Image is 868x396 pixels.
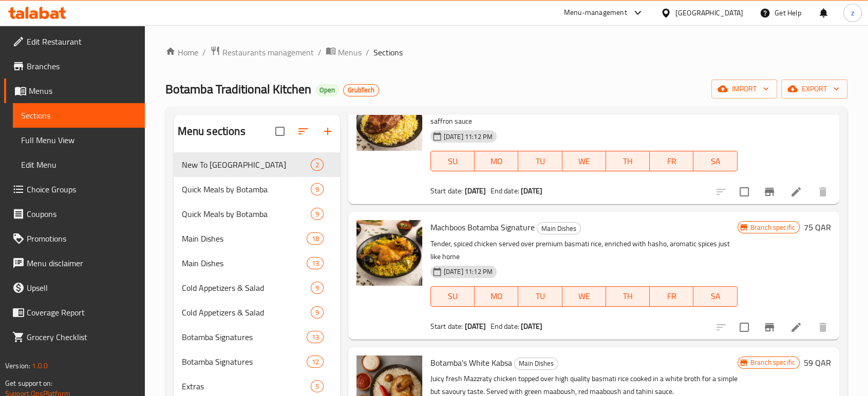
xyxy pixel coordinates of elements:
[13,128,145,152] a: Full Menu View
[562,151,606,171] button: WE
[307,332,323,342] span: 13
[311,160,323,170] span: 2
[4,300,145,325] a: Coverage Report
[490,320,519,333] span: End date:
[733,181,755,203] span: Select to update
[430,102,738,128] p: Slow-cooked fall-off-bone premium lamb neck with premium basmati rice served with our signature s...
[174,202,340,226] div: Quick Meals by Botamba9
[430,220,535,235] span: Machboos Botamba Signature
[182,208,311,220] div: Quick Meals by Botamba
[465,184,486,197] b: [DATE]
[435,289,470,304] span: SU
[746,223,799,232] span: Branch specific
[307,357,323,367] span: 12
[373,46,403,58] span: Sections
[174,226,340,251] div: Main Dishes18
[610,289,646,304] span: TH
[182,257,307,269] span: Main Dishes
[4,78,145,103] a: Menus
[515,358,558,369] span: Main Dishes
[27,306,137,319] span: Coverage Report
[733,316,755,338] span: Select to update
[165,46,198,58] a: Home
[804,220,831,234] h6: 75 QAR
[27,183,137,195] span: Choice Groups
[650,151,693,171] button: FR
[810,180,835,204] button: delete
[430,151,475,171] button: SU
[366,46,369,58] li: /
[315,84,339,96] div: Open
[654,154,689,169] span: FR
[311,283,323,293] span: 9
[479,289,514,304] span: MO
[174,177,340,202] div: Quick Meals by Botamba9
[4,54,145,78] a: Branches
[174,325,340,349] div: Botamba Signatures13
[210,46,314,59] a: Restaurants management
[697,289,733,304] span: SA
[720,83,769,95] span: import
[606,151,650,171] button: TH
[654,289,689,304] span: FR
[675,7,743,18] div: [GEOGRAPHIC_DATA]
[537,222,581,234] div: Main Dishes
[789,83,839,95] span: export
[522,154,558,169] span: TU
[790,321,802,333] a: Edit menu item
[29,85,137,97] span: Menus
[182,331,307,343] span: Botamba Signatures
[435,154,470,169] span: SU
[311,282,324,294] div: items
[693,286,737,307] button: SA
[182,355,307,368] div: Botamba Signatures
[562,286,606,307] button: WE
[475,151,518,171] button: MO
[27,331,137,343] span: Grocery Checklist
[311,209,323,219] span: 9
[311,306,324,319] div: items
[518,151,562,171] button: TU
[781,80,847,98] button: export
[307,331,323,343] div: items
[4,226,145,251] a: Promotions
[32,359,48,372] span: 1.0.0
[5,359,30,372] span: Version:
[430,237,738,263] p: Tender, spiced chicken served over premium basmati rice, enriched with hasho, aromatic spices jus...
[13,103,145,128] a: Sections
[311,308,323,318] span: 9
[174,152,340,177] div: New To [GEOGRAPHIC_DATA]2
[182,232,307,245] span: Main Dishes
[165,46,847,59] nav: breadcrumb
[4,202,145,226] a: Coupons
[479,154,514,169] span: MO
[21,109,137,122] span: Sections
[697,154,733,169] span: SA
[521,184,542,197] b: [DATE]
[182,306,311,319] span: Cold Appetizers & Salad
[430,286,475,307] button: SU
[182,183,311,195] span: Quick Meals by Botamba
[804,355,831,370] h6: 59 QAR
[851,7,854,18] span: z
[465,320,486,333] b: [DATE]
[356,85,422,151] img: Botamba Rkaba
[4,177,145,202] a: Choice Groups
[606,286,650,307] button: TH
[174,275,340,300] div: Cold Appetizers & Salad9
[307,234,323,244] span: 18
[311,382,323,391] span: 5
[318,46,322,58] li: /
[307,259,323,268] span: 13
[291,119,315,144] span: Sort sections
[182,380,311,392] span: Extras
[522,289,558,304] span: TU
[4,275,145,300] a: Upsell
[344,86,379,94] span: GrubTech
[514,358,558,370] div: Main Dishes
[757,180,782,204] button: Branch-specific-item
